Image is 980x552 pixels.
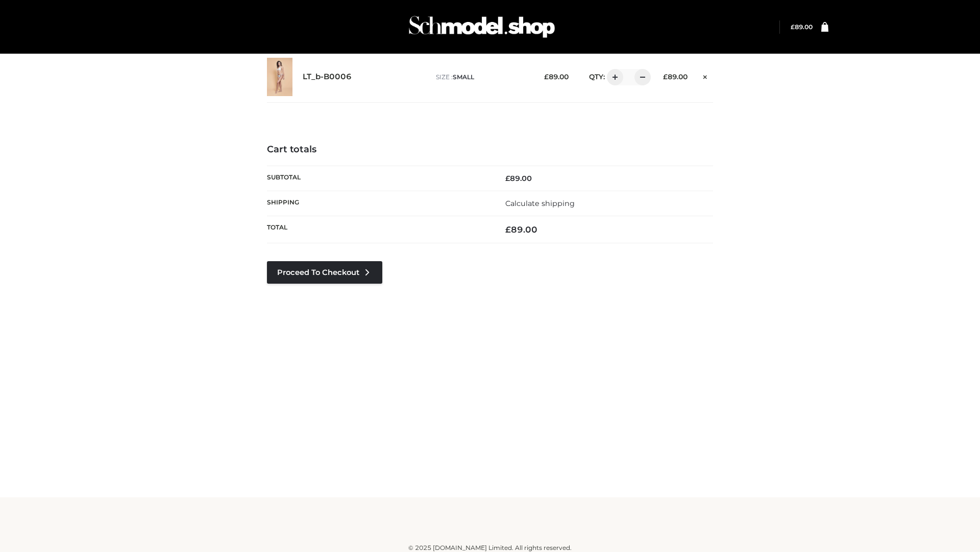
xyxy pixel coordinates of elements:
a: Proceed to Checkout [267,261,382,284]
th: Shipping [267,191,490,216]
a: £89.00 [791,23,813,31]
span: £ [544,73,549,81]
bdi: 89.00 [544,73,569,81]
span: £ [663,73,668,81]
img: Schmodel Admin 964 [405,7,558,47]
div: QTY: [579,69,647,85]
a: Remove this item [698,69,713,82]
span: £ [505,174,510,183]
th: Subtotal [267,166,490,191]
bdi: 89.00 [791,23,813,31]
bdi: 89.00 [505,174,532,183]
span: £ [791,23,795,31]
p: size : [436,73,528,82]
span: SMALL [453,73,474,81]
bdi: 89.00 [505,224,537,235]
a: Calculate shipping [505,199,575,208]
bdi: 89.00 [663,73,688,81]
th: Total [267,216,490,243]
span: £ [505,224,511,235]
a: LT_b-B0006 [303,72,352,82]
h4: Cart totals [267,144,713,155]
